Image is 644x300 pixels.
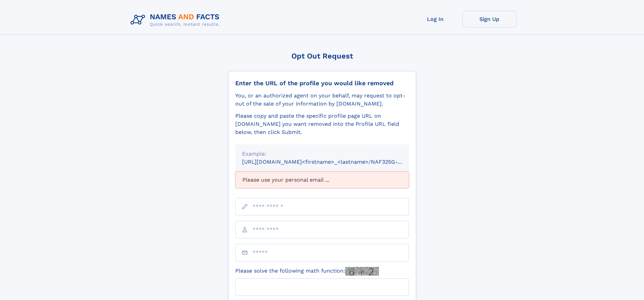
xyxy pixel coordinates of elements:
a: Log In [408,11,462,27]
label: Please solve the following math function: [235,267,379,276]
div: Opt Out Request [228,52,416,60]
a: Sign Up [462,11,517,27]
div: Example: [242,150,402,158]
img: Logo Names and Facts [128,11,225,29]
div: You, or an authorized agent on your behalf, may request to opt-out of the sale of your informatio... [235,92,409,108]
div: Please use your personal email ... [235,171,409,188]
small: [URL][DOMAIN_NAME]<firstname>_<lastname>/NAF325G-xxxxxxxx [242,159,422,165]
div: Enter the URL of the profile you would like removed [235,79,409,87]
div: Please copy and paste the specific profile page URL on [DOMAIN_NAME] you want removed into the Pr... [235,112,409,136]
